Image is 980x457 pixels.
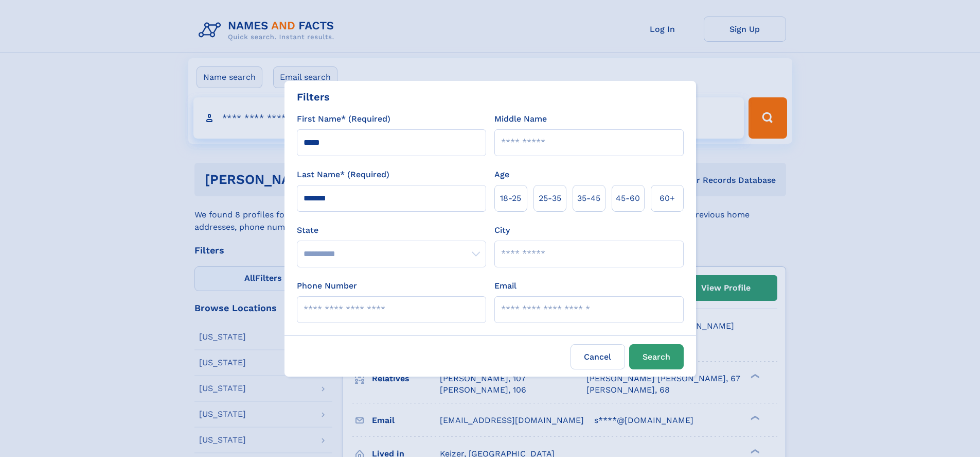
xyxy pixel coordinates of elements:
label: Age [494,168,509,181]
div: Filters [297,89,330,105]
span: 25‑35 [539,192,561,205]
label: State [297,224,486,236]
label: Email [494,280,516,292]
span: 45‑60 [616,192,640,205]
span: 18‑25 [500,192,521,205]
button: Search [629,344,684,369]
label: Cancel [571,344,625,369]
span: 60+ [660,192,675,205]
label: First Name* (Required) [297,113,390,125]
label: Last Name* (Required) [297,168,389,181]
label: Middle Name [494,113,547,125]
label: City [494,224,510,236]
label: Phone Number [297,280,357,292]
span: 35‑45 [577,192,600,205]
